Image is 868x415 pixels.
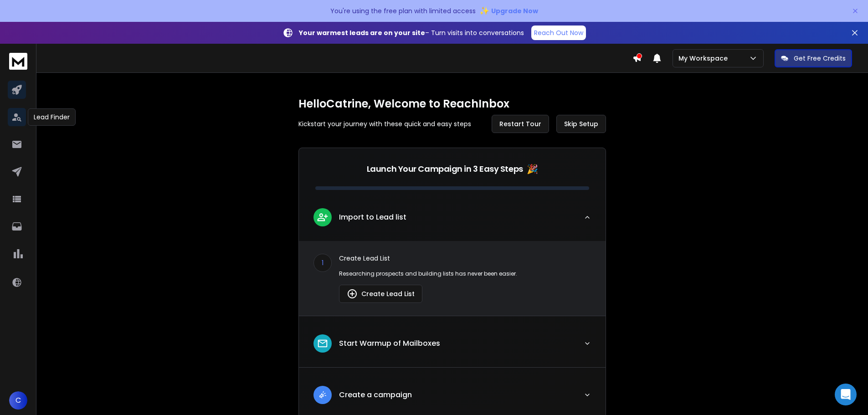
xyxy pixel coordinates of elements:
[299,201,606,241] button: leadImport to Lead list
[28,108,76,126] div: Lead Finder
[556,115,606,133] button: Skip Setup
[298,119,471,128] p: Kickstart your journey with these quick and easy steps
[479,5,489,17] span: ✨
[317,389,329,400] img: lead
[678,54,731,63] p: My Workspace
[330,6,476,15] p: You're using the free plan with limited access
[298,97,606,111] h1: Hello Catrine , Welcome to ReachInbox
[317,211,329,223] img: lead
[775,49,852,67] button: Get Free Credits
[527,163,538,175] span: 🎉
[299,28,524,37] p: – Turn visits into conversations
[339,212,406,223] p: Import to Lead list
[794,54,846,63] p: Get Free Credits
[299,28,425,37] strong: Your warmest leads are on your site
[491,6,538,15] span: Upgrade Now
[564,119,598,128] span: Skip Setup
[347,288,358,299] img: lead
[339,270,591,277] p: Researching prospects and building lists has never been easier.
[9,391,27,410] button: C
[534,28,583,37] p: Reach Out Now
[339,338,440,349] p: Start Warmup of Mailboxes
[479,2,538,20] button: ✨Upgrade Now
[313,254,332,272] div: 1
[9,53,27,70] img: logo
[492,115,549,133] button: Restart Tour
[299,241,606,316] div: leadImport to Lead list
[339,389,412,400] p: Create a campaign
[317,338,329,349] img: lead
[339,285,422,303] button: Create Lead List
[299,327,606,367] button: leadStart Warmup of Mailboxes
[531,26,586,40] a: Reach Out Now
[835,384,857,405] div: Open Intercom Messenger
[339,254,591,263] p: Create Lead List
[367,163,523,175] p: Launch Your Campaign in 3 Easy Steps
